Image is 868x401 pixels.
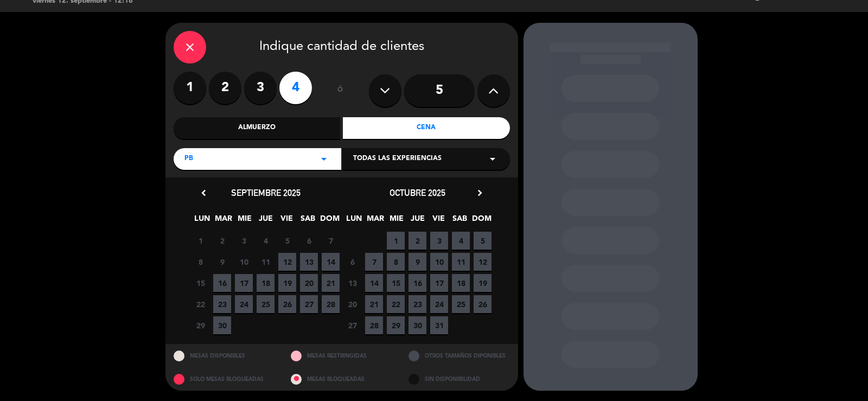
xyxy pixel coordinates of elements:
span: 22 [192,295,209,313]
img: Apple [4,159,31,168]
span: 2 [213,232,231,250]
span: 16 [409,274,426,292]
div: MESAS DISPONIBLES [165,344,283,367]
img: Email [4,147,31,156]
label: 2 [209,72,241,104]
i: chevron_left [198,187,209,199]
span: 8 [387,253,405,271]
label: 4 [279,72,312,104]
span: 10 [430,253,448,271]
span: MIE [235,212,253,230]
span: septiembre 2025 [231,187,301,198]
span: Regístrate con Facebook [45,135,126,143]
span: 16 [213,274,231,292]
span: 28 [365,316,383,334]
img: logo [30,315,54,324]
span: MAR [214,212,232,230]
span: VIE [278,212,296,230]
span: 15 [387,274,405,292]
span: Todas las experiencias [353,154,442,164]
span: 26 [278,295,296,313]
span: 2 [409,232,426,250]
span: 17 [430,274,448,292]
span: 21 [365,295,383,313]
span: 5 [278,232,296,250]
span: 23 [213,295,231,313]
span: 7 [322,232,340,250]
span: JUE [409,212,426,230]
span: octubre 2025 [390,187,445,198]
span: 13 [343,274,361,292]
span: 13 [300,253,318,271]
label: 1 [174,72,206,104]
div: MESAS BLOQUEADAS [283,367,400,391]
span: DOM [320,212,338,230]
span: VIE [430,212,448,230]
img: Google [4,123,36,132]
span: 20 [343,295,361,313]
span: 18 [257,274,275,292]
span: 3 [235,232,253,250]
span: 11 [257,253,275,271]
span: 7 [365,253,383,271]
span: 9 [409,253,426,271]
span: 9 [213,253,231,271]
span: 6 [343,253,361,271]
div: Indique cantidad de clientes [174,31,510,63]
span: 30 [213,316,231,334]
div: MESAS RESTRINGIDAS [283,344,400,367]
i: arrow_drop_down [317,152,330,166]
span: 1 [387,232,405,250]
label: 3 [244,72,277,104]
span: 22 [387,295,405,313]
span: LUN [193,212,211,230]
span: 25 [452,295,470,313]
span: JUE [257,212,275,230]
span: PB [184,154,193,164]
span: 5 [474,232,492,250]
i: chevron_right [474,187,486,199]
span: Ver ahorros [4,70,42,78]
span: 4 [257,232,275,250]
span: Regístrate ahora [4,106,58,114]
div: Almuerzo [174,117,341,139]
span: 21 [322,274,340,292]
span: MAR [366,212,384,230]
span: DOM [472,212,490,230]
div: ó [323,72,358,110]
i: close [183,41,196,54]
span: 20 [300,274,318,292]
span: cashback [100,67,132,77]
div: SIN DISPONIBILIDAD [400,367,518,391]
span: 12 [278,253,296,271]
span: 29 [192,316,209,334]
span: 17 [235,274,253,292]
span: 28 [322,295,340,313]
span: 12 [474,253,492,271]
span: 6 [300,232,318,250]
span: LUN [345,212,363,230]
span: 24 [235,295,253,313]
span: MIE [387,212,405,230]
span: 27 [300,295,318,313]
span: 15 [192,274,209,292]
span: 24 [430,295,448,313]
span: 29 [387,316,405,334]
span: 4 [452,232,470,250]
span: 14 [322,253,340,271]
img: Facebook [4,135,45,144]
span: 31 [430,316,448,334]
span: Regístrate con Google [36,123,108,131]
div: Cena [343,117,510,139]
span: SAB [451,212,469,230]
span: Iniciar sesión [4,87,47,96]
div: OTROS TAMAÑOS DIPONIBLES [400,344,518,367]
span: 23 [409,295,426,313]
span: 25 [257,295,275,313]
span: 8 [192,253,209,271]
i: arrow_drop_down [486,152,499,166]
span: 11 [452,253,470,271]
span: 30 [409,316,426,334]
span: 27 [343,316,361,334]
span: Regístrate ahora [4,87,58,96]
